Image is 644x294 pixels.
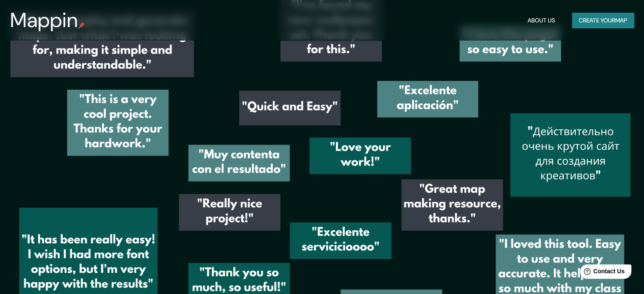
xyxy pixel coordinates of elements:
[569,261,635,285] iframe: Help widget launcher
[78,22,85,29] img: mappin-pin
[572,13,634,28] button: Create yourmap
[10,8,78,32] h3: Mappin
[524,13,558,28] button: About Us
